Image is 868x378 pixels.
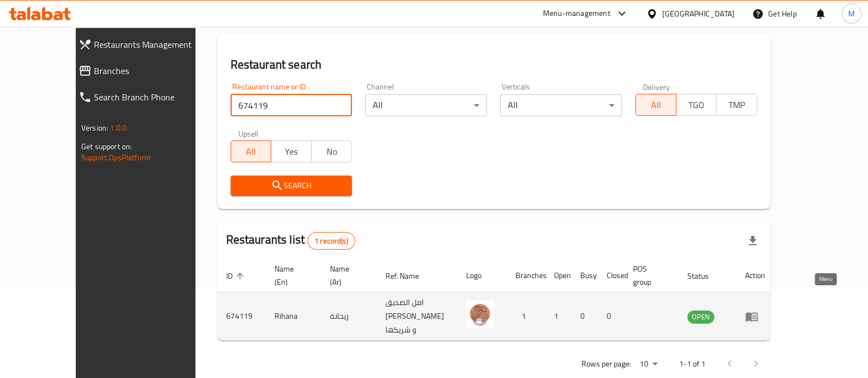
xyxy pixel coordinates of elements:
label: Upsell [238,129,259,137]
th: Logo [457,259,507,292]
td: ريحانة [321,292,377,341]
div: Total records count [307,232,355,250]
button: No [311,140,352,162]
a: Support.OpsPlatform [81,150,151,165]
div: [GEOGRAPHIC_DATA] [662,8,735,20]
div: All [500,94,622,116]
p: 1-1 of 1 [679,357,705,371]
span: Get support on: [81,139,132,154]
span: 1 record(s) [308,236,355,246]
span: All [236,144,267,160]
span: POS group [633,262,665,289]
a: Branches [70,58,221,84]
button: All [231,140,272,162]
p: Rows per page: [581,357,631,371]
table: enhanced table [217,259,774,341]
span: All [640,97,672,113]
button: Yes [271,140,312,162]
span: Ref. Name [385,269,433,283]
span: Search Branch Phone [94,91,212,104]
td: 1 [507,292,545,341]
h2: Restaurant search [231,57,757,73]
button: TGO [676,94,717,116]
span: Name (En) [275,262,308,289]
td: 674119 [217,292,266,341]
td: Rihana [266,292,321,341]
th: Open [545,259,572,292]
span: Version: [81,121,108,135]
img: Rihana [466,301,494,328]
span: Status [687,269,723,283]
span: Yes [276,144,307,160]
span: Branches [94,64,212,77]
input: Search for restaurant name or ID.. [231,94,352,116]
span: Name (Ar) [330,262,363,289]
th: Busy [572,259,598,292]
span: TGO [681,97,713,113]
td: 0 [572,292,598,341]
td: امل الصديق [PERSON_NAME] و شريكها [377,292,457,341]
span: TMP [721,97,753,113]
span: Search [239,179,344,193]
h2: Restaurants list [226,232,355,250]
th: Branches [507,259,545,292]
a: Search Branch Phone [70,84,221,110]
span: OPEN [687,311,714,323]
span: Restaurants Management [94,38,212,51]
th: Closed [598,259,624,292]
td: 1 [545,292,572,341]
span: No [316,144,348,160]
div: Rows per page: [635,356,662,373]
a: Restaurants Management [70,31,221,58]
label: Delivery [643,83,670,91]
th: Action [736,259,774,292]
span: ID [226,269,247,283]
button: All [635,94,676,116]
span: M [848,8,855,20]
div: Menu-management [543,7,611,20]
td: 0 [598,292,624,341]
div: Export file [740,228,766,254]
div: All [365,94,487,116]
button: TMP [716,94,757,116]
button: Search [231,176,352,196]
span: 1.0.0 [110,121,127,135]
